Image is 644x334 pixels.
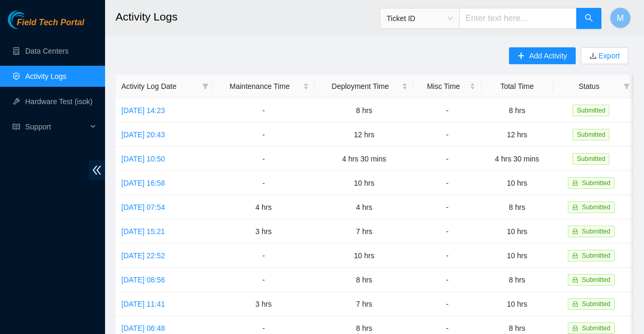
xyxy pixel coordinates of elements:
[212,147,315,171] td: -
[387,11,453,26] span: Ticket ID
[582,204,610,211] span: Submitted
[121,80,198,92] span: Activity Log Date
[121,227,165,236] a: [DATE] 15:21
[581,47,628,64] button: downloadExport
[481,292,553,316] td: 10 hrs
[572,228,578,235] span: lock
[481,244,553,268] td: 10 hrs
[573,105,609,116] span: Submitted
[8,19,84,33] a: Akamai TechnologiesField Tech Portal
[413,123,481,147] td: -
[121,203,165,211] a: [DATE] 07:54
[572,277,578,283] span: lock
[25,97,92,106] a: Hardware Test (isok)
[572,204,578,210] span: lock
[17,18,84,28] span: Field Tech Portal
[582,325,610,332] span: Submitted
[212,292,315,316] td: 3 hrs
[121,155,165,163] a: [DATE] 10:50
[8,11,53,29] img: Akamai Technologies
[572,252,578,259] span: lock
[413,292,481,316] td: -
[517,52,525,60] span: plus
[413,268,481,292] td: -
[315,147,413,171] td: 4 hrs 30 mins
[610,7,631,28] button: M
[202,83,209,89] span: filter
[121,130,165,139] a: [DATE] 20:43
[315,123,413,147] td: 12 hrs
[121,251,165,260] a: [DATE] 22:52
[529,50,567,62] span: Add Activity
[413,219,481,244] td: -
[481,268,553,292] td: 8 hrs
[573,153,609,165] span: Submitted
[481,147,553,171] td: 4 hrs 30 mins
[413,171,481,195] td: -
[413,195,481,219] td: -
[481,75,553,98] th: Total Time
[315,195,413,219] td: 4 hrs
[315,268,413,292] td: 8 hrs
[576,8,601,29] button: search
[315,219,413,244] td: 7 hrs
[413,98,481,123] td: -
[589,52,597,60] span: download
[315,98,413,123] td: 8 hrs
[212,171,315,195] td: -
[315,292,413,316] td: 7 hrs
[121,179,165,187] a: [DATE] 16:58
[212,244,315,268] td: -
[121,106,165,115] a: [DATE] 14:23
[572,301,578,307] span: lock
[582,276,610,284] span: Submitted
[121,276,165,284] a: [DATE] 08:56
[573,129,609,140] span: Submitted
[509,47,575,64] button: plusAdd Activity
[13,123,20,130] span: read
[559,80,619,92] span: Status
[617,12,624,25] span: M
[481,171,553,195] td: 10 hrs
[459,8,577,29] input: Enter text here...
[25,72,67,80] a: Activity Logs
[582,252,610,259] span: Submitted
[413,244,481,268] td: -
[624,83,630,89] span: filter
[481,219,553,244] td: 10 hrs
[585,14,593,24] span: search
[200,78,211,94] span: filter
[25,116,87,137] span: Support
[315,171,413,195] td: 10 hrs
[413,147,481,171] td: -
[481,98,553,123] td: 8 hrs
[212,268,315,292] td: -
[481,195,553,219] td: 8 hrs
[212,219,315,244] td: 3 hrs
[597,52,620,60] a: Export
[212,195,315,219] td: 4 hrs
[621,78,632,94] span: filter
[121,324,165,332] a: [DATE] 06:48
[582,179,610,187] span: Submitted
[572,180,578,186] span: lock
[25,47,68,55] a: Data Centers
[212,123,315,147] td: -
[315,244,413,268] td: 10 hrs
[89,160,105,180] span: double-left
[572,325,578,331] span: lock
[582,300,610,308] span: Submitted
[582,228,610,235] span: Submitted
[212,98,315,123] td: -
[481,123,553,147] td: 12 hrs
[121,300,165,308] a: [DATE] 11:41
